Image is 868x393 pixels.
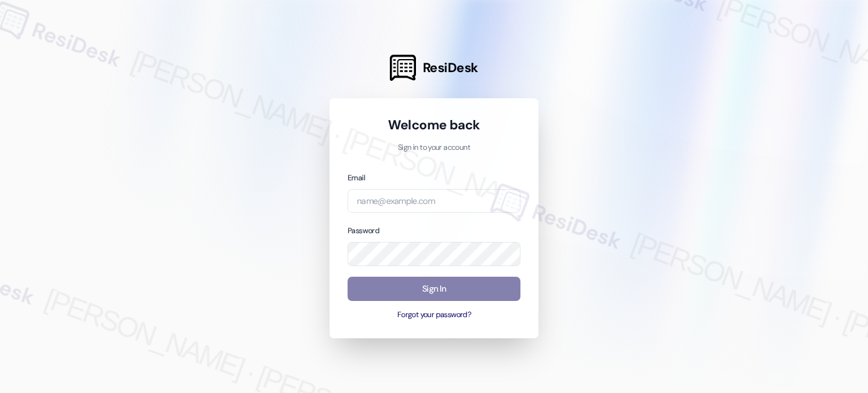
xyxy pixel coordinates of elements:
[423,59,478,76] span: ResiDesk
[348,173,365,183] label: Email
[348,116,520,134] h1: Welcome back
[348,310,520,321] button: Forgot your password?
[390,55,416,81] img: ResiDesk Logo
[348,226,379,236] label: Password
[348,142,520,154] p: Sign in to your account
[348,277,520,301] button: Sign In
[348,189,520,213] input: name@example.com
